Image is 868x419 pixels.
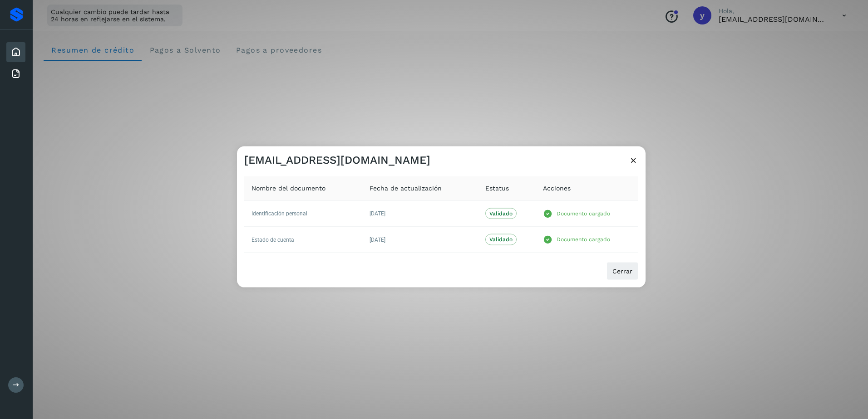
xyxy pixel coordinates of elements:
[489,236,513,243] p: Validado
[370,236,385,243] span: [DATE]
[370,210,385,217] span: [DATE]
[252,184,325,193] span: Nombre del documento
[489,210,513,217] p: Validado
[252,236,294,243] span: Estado de cuenta
[612,268,632,274] span: Cerrar
[485,184,509,193] span: Estatus
[370,184,442,193] span: Fecha de actualización
[6,42,25,62] div: Inicio
[543,184,571,193] span: Acciones
[607,262,638,280] button: Cerrar
[252,210,307,217] span: Identificación personal
[244,154,430,167] h3: [EMAIL_ADDRESS][DOMAIN_NAME]
[557,236,610,243] p: Documento cargado
[6,64,25,84] div: Facturas
[557,210,610,217] p: Documento cargado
